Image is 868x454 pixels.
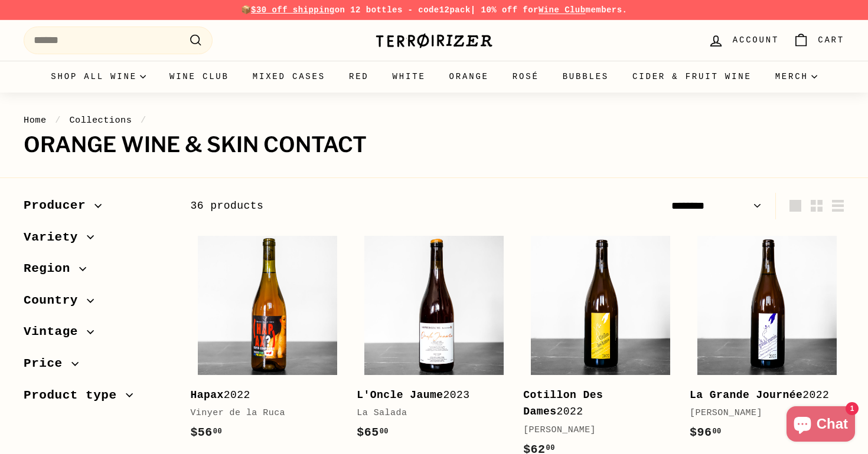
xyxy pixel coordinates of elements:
div: 36 products [190,198,517,215]
b: La Grande Journée [690,389,802,401]
a: Cider & Fruit Wine [621,61,763,93]
div: 2023 [357,387,500,404]
div: [PERSON_NAME] [690,406,833,420]
button: Producer [24,193,171,225]
div: La Salada [357,406,500,420]
div: 2022 [190,387,333,404]
span: Country [24,291,87,311]
div: Vinyer de la Ruca [190,406,333,420]
a: Wine Club [158,61,241,93]
span: $56 [190,426,222,439]
a: Red [337,61,381,93]
div: 2022 [690,387,833,404]
nav: breadcrumbs [24,113,844,127]
span: $30 off shipping [251,5,335,15]
span: Producer [24,196,94,216]
button: Product type [24,383,171,414]
span: $65 [357,426,389,439]
span: Price [24,354,71,374]
button: Variety [24,225,171,256]
a: Home [24,115,47,126]
b: L'Oncle Jaume [357,389,443,401]
inbox-online-store-chat: Shopify online store chat [783,406,859,445]
div: 2022 [523,387,666,421]
summary: Merch [763,61,829,93]
strong: 12pack [439,5,471,15]
span: / [52,115,64,126]
summary: Shop all wine [39,61,158,93]
sup: 00 [213,427,222,436]
span: Account [733,34,779,47]
a: Orange [438,61,501,93]
a: Wine Club [539,5,586,15]
sup: 00 [712,427,721,436]
a: White [381,61,438,93]
span: Product type [24,386,126,406]
a: Rosé [501,61,551,93]
p: 📦 on 12 bottles - code | 10% off for members. [24,4,844,17]
a: Collections [69,115,132,126]
span: $96 [690,426,722,439]
button: Price [24,351,171,383]
a: Cart [786,23,851,58]
sup: 00 [380,427,389,436]
button: Region [24,256,171,288]
a: Bubbles [551,61,621,93]
h1: Orange wine & Skin contact [24,133,844,157]
a: Account [701,23,786,58]
b: Cotillon Des Dames [523,389,603,418]
button: Country [24,288,171,320]
div: [PERSON_NAME] [523,423,666,437]
button: Vintage [24,319,171,351]
b: Hapax [190,389,223,401]
span: / [138,115,149,126]
a: Mixed Cases [241,61,337,93]
span: Cart [818,34,844,47]
span: Variety [24,228,87,248]
span: Region [24,259,79,279]
span: Vintage [24,322,87,342]
sup: 00 [546,444,555,452]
